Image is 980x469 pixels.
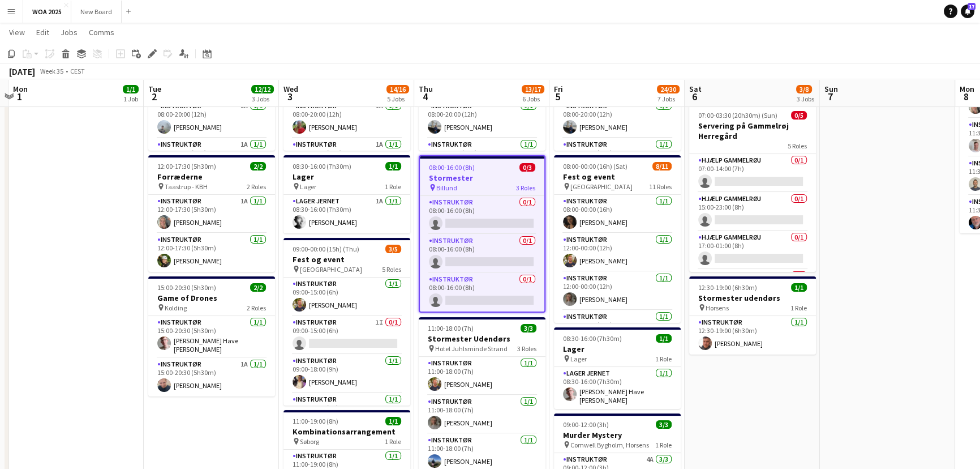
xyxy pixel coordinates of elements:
[563,334,622,343] span: 08:30-16:00 (7h30m)
[420,273,544,312] app-card-role: Instruktør0/108:00-16:00 (8h)
[283,355,410,393] app-card-role: Instruktør1/109:00-18:00 (9h)[PERSON_NAME]
[968,3,975,10] span: 17
[419,100,545,138] app-card-role: Instruktør1/108:00-20:00 (12h)[PERSON_NAME]
[655,441,672,449] span: 1 Role
[283,84,298,94] span: Wed
[250,283,266,292] span: 2/2
[554,172,681,182] h3: Fest og event
[283,427,410,437] h3: Kombinationsarrangement
[570,182,633,191] span: [GEOGRAPHIC_DATA]
[385,182,401,191] span: 1 Role
[428,324,474,332] span: 11:00-18:00 (7h)
[417,90,433,103] span: 4
[283,195,410,233] app-card-role: Lager Jernet1A1/108:30-16:00 (7h30m)[PERSON_NAME]
[554,195,681,233] app-card-role: Instruktør1/108:00-00:00 (16h)[PERSON_NAME]
[148,358,275,396] app-card-role: Instruktør1A1/115:00-20:30 (5h30m)[PERSON_NAME]
[56,25,82,40] a: Jobs
[419,334,545,344] h3: Stormester Udendørs
[293,417,338,425] span: 11:00-19:00 (8h)
[148,100,275,138] app-card-role: Instruktør2A1/108:00-20:00 (12h)[PERSON_NAME]
[419,357,545,395] app-card-role: Instruktør1/111:00-18:00 (7h)[PERSON_NAME]
[283,238,410,406] app-job-card: 09:00-00:00 (15h) (Thu)3/5Fest og event [GEOGRAPHIC_DATA]5 RolesInstruktør1/109:00-15:00 (6h)[PER...
[554,84,563,94] span: Fri
[148,155,275,272] app-job-card: 12:00-17:30 (5h30m)2/2Forræderne Taastrup - KBH2 RolesInstruktør1A1/112:00-17:30 (5h30m)[PERSON_N...
[9,27,25,37] span: View
[148,233,275,272] app-card-role: Instruktør1/112:00-17:30 (5h30m)[PERSON_NAME]
[655,355,672,363] span: 1 Role
[250,162,266,170] span: 2/2
[689,276,816,355] app-job-card: 12:30-19:00 (6h30m)1/1Stormester udendørs Horsens1 RoleInstruktør1/112:30-19:00 (6h30m)[PERSON_NAME]
[293,245,359,253] span: 09:00-00:00 (15h) (Thu)
[283,254,410,265] h3: Fest og event
[788,142,807,150] span: 5 Roles
[385,245,401,253] span: 3/5
[385,162,401,170] span: 1/1
[89,27,114,37] span: Comms
[84,25,119,40] a: Comms
[247,304,266,312] span: 2 Roles
[554,327,681,409] div: 08:30-16:00 (7h30m)1/1Lager Lager1 RoleLager Jernet1/108:30-16:00 (7h30m)[PERSON_NAME] Have [PERS...
[554,430,681,440] h3: Murder Mystery
[385,417,401,425] span: 1/1
[554,233,681,272] app-card-role: Instruktør1/112:00-00:00 (12h)[PERSON_NAME]
[519,163,535,172] span: 0/3
[283,278,410,316] app-card-role: Instruktør1/109:00-15:00 (6h)[PERSON_NAME]
[148,276,275,396] div: 15:00-20:30 (5h30m)2/2Game of Drones Kolding2 RolesInstruktør1/115:00-20:30 (5h30m)[PERSON_NAME] ...
[36,27,49,37] span: Edit
[552,90,563,103] span: 5
[420,234,544,273] app-card-role: Instruktør0/108:00-16:00 (8h)
[420,196,544,234] app-card-role: Instruktør0/108:00-16:00 (8h)
[649,182,672,191] span: 11 Roles
[283,316,410,355] app-card-role: Instruktør1I0/109:00-15:00 (6h)
[960,84,974,94] span: Mon
[148,195,275,233] app-card-role: Instruktør1A1/112:00-17:30 (5h30m)[PERSON_NAME]
[689,154,816,193] app-card-role: Hjælp Gammelrøj0/107:00-14:00 (7h)
[283,155,410,233] div: 08:30-16:00 (7h30m)1/1Lager Lager1 RoleLager Jernet1A1/108:30-16:00 (7h30m)[PERSON_NAME]
[554,272,681,310] app-card-role: Instruktør1/112:00-00:00 (12h)[PERSON_NAME]
[790,304,807,312] span: 1 Role
[706,304,729,312] span: Horsens
[429,163,475,172] span: 08:00-16:00 (8h)
[554,310,681,349] app-card-role: Instruktør1/112:00-00:00 (12h)
[824,84,838,94] span: Sun
[521,324,536,332] span: 3/3
[554,138,681,177] app-card-role: Instruktør1/108:00-20:00 (12h)
[689,84,702,94] span: Sat
[61,27,78,37] span: Jobs
[283,393,410,432] app-card-role: Instruktør1/109:00-18:00 (9h)
[148,172,275,182] h3: Forræderne
[689,121,816,141] h3: Servering på Gammelrøj Herregård
[435,344,508,353] span: Hotel Juhlsminde Strand
[554,367,681,409] app-card-role: Lager Jernet1/108:30-16:00 (7h30m)[PERSON_NAME] Have [PERSON_NAME]
[419,155,545,313] app-job-card: 08:00-16:00 (8h)0/3Stormester Billund3 RolesInstruktør0/108:00-16:00 (8h) Instruktør0/108:00-16:0...
[300,182,316,191] span: Lager
[554,155,681,323] app-job-card: 08:00-00:00 (16h) (Sat)8/11Fest og event [GEOGRAPHIC_DATA]11 RolesInstruktør1/108:00-00:00 (16h)[...
[13,84,28,94] span: Mon
[300,437,319,446] span: Søborg
[656,334,672,343] span: 1/1
[419,84,433,94] span: Thu
[522,95,544,103] div: 6 Jobs
[689,104,816,272] div: 07:00-03:30 (20h30m) (Sun)0/5Servering på Gammelrøj Herregård5 RolesHjælp Gammelrøj0/107:00-14:00...
[698,111,777,120] span: 07:00-03:30 (20h30m) (Sun)
[123,95,138,103] div: 1 Job
[5,25,29,40] a: View
[516,184,535,192] span: 3 Roles
[570,355,587,363] span: Lager
[283,138,410,177] app-card-role: Instruktør1A1/108:00-20:00 (12h)
[247,182,266,191] span: 2 Roles
[687,90,702,103] span: 6
[70,67,85,75] div: CEST
[554,344,681,354] h3: Lager
[796,85,812,93] span: 3/8
[386,85,409,93] span: 14/16
[293,162,351,170] span: 08:30-16:00 (7h30m)
[385,437,401,446] span: 1 Role
[147,90,161,103] span: 2
[961,5,974,18] a: 17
